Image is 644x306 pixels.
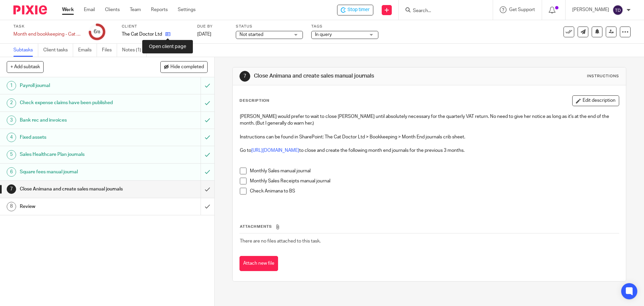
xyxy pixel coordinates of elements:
[178,6,196,13] a: Settings
[250,168,619,174] p: Monthly Sales manual journal
[240,147,619,154] p: Go to to close and create the following month end journals for the previous 3 months.
[152,44,177,57] a: Audit logs
[239,256,278,271] button: Attach new file
[572,95,619,106] button: Edit description
[311,24,378,29] label: Tags
[122,24,189,29] label: Client
[254,73,444,80] h1: Close Animana and create sales manual journals
[170,64,204,70] span: Hide completed
[7,202,16,211] div: 8
[105,6,120,13] a: Clients
[250,188,619,194] p: Check Animana to BS
[337,5,373,15] div: The Cat Doctor Ltd - Month end bookkeeping - Cat Doctor - August 2025
[122,31,162,38] p: The Cat Doctor Ltd
[20,132,136,142] h1: Fixed assets
[130,6,141,13] a: Team
[7,167,16,177] div: 6
[239,98,269,103] p: Description
[151,6,168,13] a: Reports
[13,31,80,38] div: Month end bookkeeping - Cat Doctor - [DATE]
[197,32,211,37] span: [DATE]
[7,98,16,108] div: 2
[13,44,38,57] a: Subtasks
[102,44,117,57] a: Files
[239,32,263,37] span: Not started
[7,61,44,73] button: + Add subtask
[13,24,80,29] label: Task
[572,6,609,13] p: [PERSON_NAME]
[347,6,370,13] span: Stop timer
[7,116,16,125] div: 3
[251,148,299,153] a: [URL][DOMAIN_NAME]
[240,134,619,140] p: Instructions can be found in SharePoint: The Cat Doctor Ltd > Bookkeeping > Month End journals cr...
[612,5,623,15] img: svg%3E
[13,31,80,38] div: Month end bookkeeping - Cat Doctor - August 2025
[197,24,227,29] label: Due by
[412,8,473,14] input: Search
[97,30,100,34] small: /8
[20,184,136,194] h1: Close Animana and create sales manual journals
[7,184,16,194] div: 7
[7,150,16,160] div: 5
[84,6,95,13] a: Email
[20,149,136,160] h1: Sales Healthcare Plan journals
[20,81,136,91] h1: Payroll journal
[160,61,208,73] button: Hide completed
[236,24,303,29] label: Status
[62,6,74,13] a: Work
[250,178,619,184] p: Monthly Sales Receipts manual journal
[240,239,321,244] span: There are no files attached to this task.
[7,81,16,90] div: 1
[315,32,332,37] span: In query
[509,7,535,12] span: Get Support
[240,225,272,228] span: Attachments
[239,71,250,82] div: 7
[94,28,100,36] div: 6
[122,44,147,57] a: Notes (1)
[78,44,97,57] a: Emails
[7,133,16,142] div: 4
[13,5,47,14] img: Pixie
[20,98,136,108] h1: Check expense claims have been published
[20,115,136,125] h1: Bank rec and invoices
[20,202,136,212] h1: Review
[587,74,619,79] div: Instructions
[43,44,73,57] a: Client tasks
[240,113,619,127] p: [PERSON_NAME] would prefer to wait to close [PERSON_NAME] until absolutely necessary for the quar...
[20,167,136,177] h1: Square fees manual journal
